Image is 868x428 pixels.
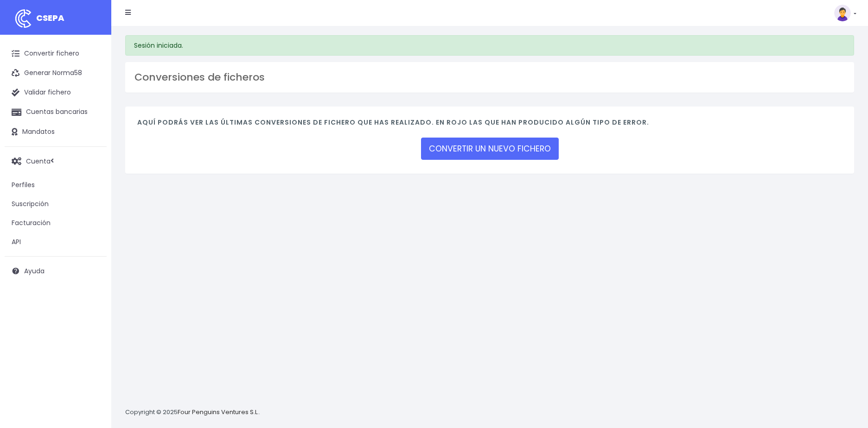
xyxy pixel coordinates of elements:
a: Cuenta [5,151,107,171]
a: Convertir fichero [5,44,107,63]
a: Facturación [5,214,107,233]
a: Perfiles [5,176,107,195]
h3: Conversiones de ficheros [134,71,845,83]
span: Cuenta [26,156,51,165]
a: Mandatos [5,122,107,142]
a: CONVERTIR UN NUEVO FICHERO [421,138,559,160]
img: profile [834,5,851,21]
span: CSEPA [36,12,64,24]
a: Generar Norma58 [5,63,107,83]
span: Ayuda [24,266,45,276]
a: Validar fichero [5,83,107,102]
a: Suscripción [5,195,107,214]
div: Sesión iniciada. [125,35,854,56]
img: logo [12,7,35,30]
p: Copyright © 2025 . [125,408,260,417]
a: Four Penguins Ventures S.L. [178,408,259,416]
h4: Aquí podrás ver las últimas conversiones de fichero que has realizado. En rojo las que han produc... [137,119,842,131]
a: Cuentas bancarias [5,102,107,122]
a: API [5,233,107,252]
a: Ayuda [5,261,107,281]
